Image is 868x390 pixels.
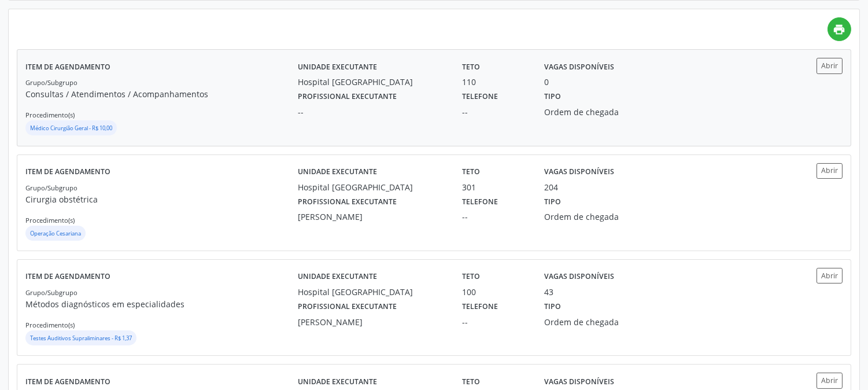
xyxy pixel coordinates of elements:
label: Item de agendamento [25,268,110,286]
small: Operação Cesariana [30,230,81,237]
div: 204 [544,181,558,193]
a: print [828,17,851,41]
div: Ordem de chegada [544,106,651,118]
p: Métodos diagnósticos em especialidades [25,298,298,310]
small: Grupo/Subgrupo [25,288,77,297]
div: -- [462,106,528,118]
label: Tipo [544,298,561,316]
label: Teto [462,58,480,76]
label: Unidade executante [298,268,377,286]
label: Telefone [462,298,498,316]
label: Teto [462,163,480,181]
small: Grupo/Subgrupo [25,78,77,87]
small: Procedimento(s) [25,321,75,329]
label: Item de agendamento [25,163,110,181]
label: Teto [462,268,480,286]
label: Tipo [544,193,561,211]
div: Ordem de chegada [544,316,651,328]
div: -- [462,211,528,223]
small: Grupo/Subgrupo [25,183,77,192]
label: Profissional executante [298,88,397,106]
div: 110 [462,76,528,88]
label: Telefone [462,88,498,106]
p: Consultas / Atendimentos / Acompanhamentos [25,88,298,100]
label: Telefone [462,193,498,211]
button: Abrir [817,163,843,179]
div: Hospital [GEOGRAPHIC_DATA] [298,286,446,298]
small: Procedimento(s) [25,111,75,119]
div: [PERSON_NAME] [298,211,446,223]
button: Abrir [817,268,843,284]
small: Testes Auditivos Supraliminares - R$ 1,37 [30,334,132,342]
label: Unidade executante [298,163,377,181]
p: Cirurgia obstétrica [25,193,298,205]
div: 100 [462,286,528,298]
label: Vagas disponíveis [544,58,614,76]
div: [PERSON_NAME] [298,316,446,328]
button: Abrir [817,58,843,73]
div: -- [462,316,528,328]
label: Vagas disponíveis [544,268,614,286]
label: Unidade executante [298,58,377,76]
label: Profissional executante [298,298,397,316]
label: Tipo [544,88,561,106]
div: -- [298,106,446,118]
div: Hospital [GEOGRAPHIC_DATA] [298,181,446,193]
label: Item de agendamento [25,58,110,76]
label: Vagas disponíveis [544,163,614,181]
small: Procedimento(s) [25,216,75,225]
label: Profissional executante [298,193,397,211]
div: Hospital [GEOGRAPHIC_DATA] [298,76,446,88]
div: 301 [462,181,528,193]
button: Abrir [817,373,843,388]
div: 0 [544,76,549,88]
div: Ordem de chegada [544,211,651,223]
small: Médico Cirurgião Geral - R$ 10,00 [30,124,112,132]
div: 43 [544,286,553,298]
i: print [833,23,846,36]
